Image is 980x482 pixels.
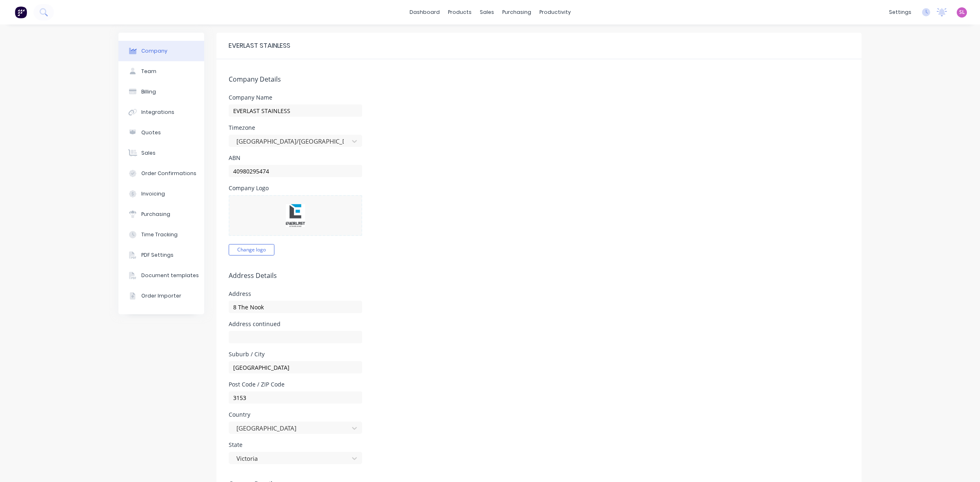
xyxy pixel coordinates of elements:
[959,9,965,16] span: SL
[229,321,362,327] div: Address continued
[229,76,849,83] h5: Company Details
[141,149,156,157] div: Sales
[229,291,362,297] div: Address
[229,155,362,161] div: ABN
[405,6,444,18] a: dashboard
[229,351,362,357] div: Suburb / City
[229,382,362,387] div: Post Code / ZIP Code
[118,102,204,122] button: Integrations
[141,129,161,136] div: Quotes
[118,286,204,306] button: Order Importer
[229,412,362,418] div: Country
[141,272,199,279] div: Document templates
[118,184,204,204] button: Invoicing
[141,170,196,177] div: Order Confirmations
[229,244,274,255] button: Change logo
[229,125,362,131] div: Timezone
[141,292,181,300] div: Order Importer
[229,442,362,448] div: State
[141,231,178,238] div: Time Tracking
[118,265,204,286] button: Document templates
[444,6,476,18] div: products
[535,6,575,18] div: productivity
[118,61,204,82] button: Team
[118,41,204,61] button: Company
[141,68,156,75] div: Team
[885,6,915,18] div: settings
[141,47,167,55] div: Company
[229,185,362,191] div: Company Logo
[476,6,498,18] div: sales
[118,82,204,102] button: Billing
[229,272,849,280] h5: Address Details
[229,95,362,100] div: Company Name
[118,143,204,163] button: Sales
[118,224,204,245] button: Time Tracking
[229,41,290,51] div: EVERLAST STAINLESS
[141,109,174,116] div: Integrations
[141,211,170,218] div: Purchasing
[118,245,204,265] button: PDF Settings
[15,6,27,18] img: Factory
[141,88,156,96] div: Billing
[141,190,165,198] div: Invoicing
[141,251,174,259] div: PDF Settings
[498,6,535,18] div: purchasing
[118,122,204,143] button: Quotes
[118,204,204,224] button: Purchasing
[118,163,204,184] button: Order Confirmations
